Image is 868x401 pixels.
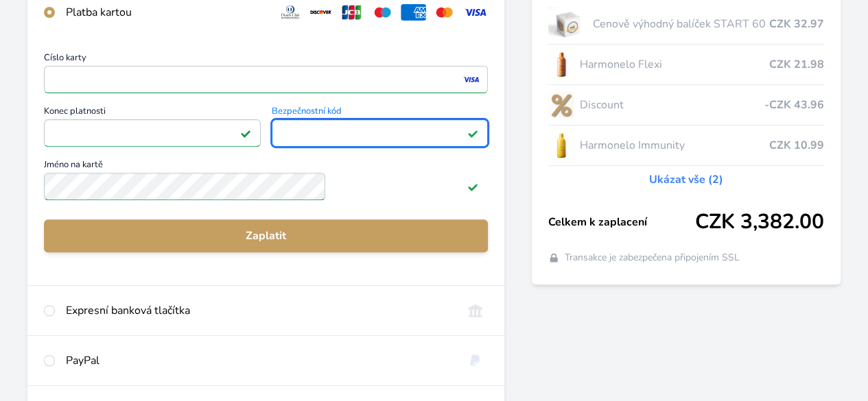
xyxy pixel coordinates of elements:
img: discover.svg [308,4,333,21]
span: -CZK 43.96 [764,97,824,113]
span: Discount [580,97,764,113]
div: Expresní banková tlačítka [66,302,451,319]
img: visa [462,73,480,86]
span: Bezpečnostní kód [272,107,489,119]
img: IMMUNITY_se_stinem_x-lo.jpg [548,128,574,162]
iframe: Iframe pro číslo karty [50,70,482,89]
img: discount-lo.png [548,88,574,122]
img: onlineBanking_CZ.svg [462,302,488,319]
span: Jméno na kartě [44,160,488,173]
img: Platné pole [467,127,478,138]
span: CZK 32.97 [769,16,824,32]
span: CZK 21.98 [769,56,824,73]
span: CZK 3,382.00 [695,210,824,234]
span: CZK 10.99 [769,137,824,154]
img: amex.svg [401,4,426,21]
span: Konec platnosti [44,107,261,119]
img: jcb.svg [339,4,364,21]
img: maestro.svg [370,4,395,21]
span: Celkem k zaplacení [548,214,695,230]
div: Platba kartou [66,4,267,21]
span: Číslo karty [44,53,488,66]
span: Harmonelo Flexi [580,56,769,73]
img: paypal.svg [462,352,488,369]
span: Harmonelo Immunity [580,137,769,154]
img: visa.svg [462,4,488,21]
div: PayPal [66,352,451,369]
a: Ukázat vše (2) [649,171,723,188]
img: start.jpg [548,7,587,41]
span: Transakce je zabezpečena připojením SSL [565,251,740,265]
img: diners.svg [278,4,303,21]
img: mc.svg [432,4,457,21]
span: Zaplatit [55,228,477,244]
input: Jméno na kartěPlatné pole [44,173,325,200]
iframe: Iframe pro datum vypršení platnosti [50,123,255,143]
button: Zaplatit [44,219,488,252]
iframe: Iframe pro bezpečnostní kód [278,123,482,143]
img: Platné pole [240,127,251,138]
span: Cenově výhodný balíček START 60 [593,16,769,32]
img: CLEAN_FLEXI_se_stinem_x-hi_(1)-lo.jpg [548,47,574,82]
img: Platné pole [467,181,478,192]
